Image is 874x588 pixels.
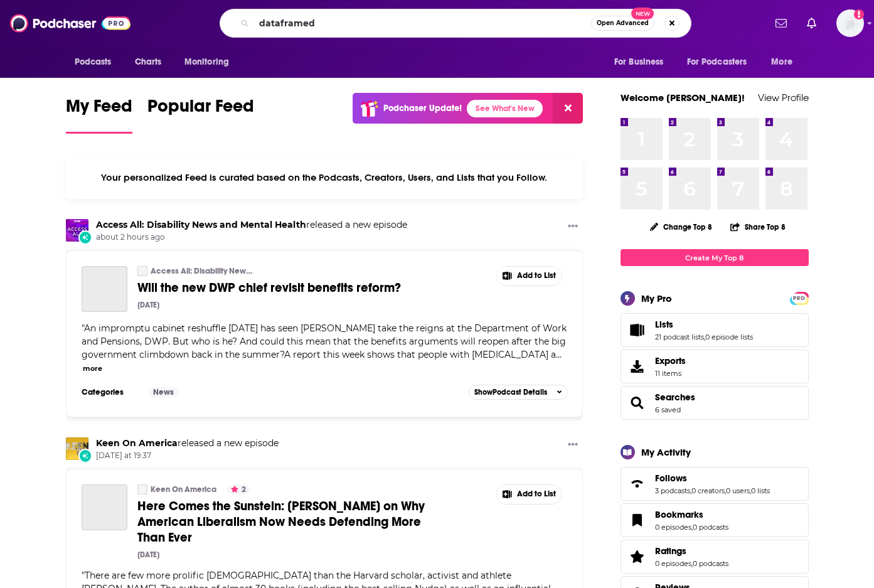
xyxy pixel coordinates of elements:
div: My Activity [641,446,691,458]
a: Access All: Disability News and Mental Health [96,219,306,230]
h3: released a new episode [96,219,407,231]
a: Here Comes the Sunstein: Cass Sunstein on Why American Liberalism Now Needs Defending More Than Ever [82,484,127,530]
button: open menu [679,50,765,74]
a: 0 podcasts [693,523,728,532]
span: Exports [625,358,650,375]
a: Popular Feed [147,95,254,134]
button: Show profile menu [836,9,864,37]
span: Lists [621,313,809,347]
span: Follows [655,473,687,484]
span: ... [556,349,562,360]
span: Follows [621,467,809,501]
a: Welcome [PERSON_NAME]! [621,92,745,104]
span: For Podcasters [687,53,747,71]
span: , [725,486,726,495]
span: Searches [621,386,809,420]
a: Keen On America [96,437,178,449]
a: My Feed [66,95,132,134]
a: Exports [621,350,809,383]
span: Ratings [655,545,686,557]
a: See What's New [467,100,543,117]
button: 2 [227,484,250,494]
span: More [771,53,792,71]
a: 0 podcasts [693,559,728,568]
a: Ratings [655,545,728,557]
span: , [690,486,691,495]
a: Here Comes the Sunstein: [PERSON_NAME] on Why American Liberalism Now Needs Defending More Than Ever [137,498,442,545]
svg: Add a profile image [854,9,864,19]
input: Search podcasts, credits, & more... [254,13,591,33]
span: " [82,323,567,360]
span: , [691,523,693,532]
div: Search podcasts, credits, & more... [220,9,691,38]
a: Lists [655,319,753,330]
a: PRO [792,293,807,302]
span: Logged in as megcassidy [836,9,864,37]
a: 0 creators [691,486,725,495]
a: View Profile [758,92,809,104]
a: Searches [625,394,650,412]
a: Create My Top 8 [621,249,809,266]
button: Open AdvancedNew [591,16,654,31]
a: Keen On America [137,484,147,494]
span: Will the new DWP chief revisit benefits reform? [137,280,401,296]
div: [DATE] [137,550,159,559]
h3: Categories [82,387,138,397]
span: Exports [655,355,686,366]
span: , [704,333,705,341]
span: Bookmarks [655,509,703,520]
a: Keen On America [151,484,216,494]
img: Keen On America [66,437,88,460]
img: Access All: Disability News and Mental Health [66,219,88,242]
button: open menu [176,50,245,74]
span: Add to List [517,489,556,499]
span: 11 items [655,369,686,378]
span: Open Advanced [597,20,649,26]
a: Show notifications dropdown [802,13,821,34]
button: open menu [66,50,128,74]
span: about 2 hours ago [96,232,407,243]
button: Show More Button [563,219,583,235]
div: New Episode [78,230,92,244]
button: open menu [605,50,679,74]
a: Show notifications dropdown [770,13,792,34]
button: Change Top 8 [642,219,720,235]
a: Access All: Disability News and Mental Health [137,266,147,276]
a: Lists [625,321,650,339]
button: open menu [762,50,808,74]
span: New [631,8,654,19]
a: 0 users [726,486,750,495]
a: Follows [625,475,650,493]
img: Podchaser - Follow, Share and Rate Podcasts [10,11,131,35]
button: more [83,363,102,374]
a: Bookmarks [655,509,728,520]
a: Follows [655,473,770,484]
span: Monitoring [184,53,229,71]
a: 21 podcast lists [655,333,704,341]
a: Will the new DWP chief revisit benefits reform? [137,280,442,296]
a: 6 saved [655,405,681,414]
span: [DATE] at 19:37 [96,451,279,461]
span: Ratings [621,540,809,574]
span: For Business [614,53,664,71]
button: Show More Button [563,437,583,453]
span: , [750,486,751,495]
div: Your personalized Feed is curated based on the Podcasts, Creators, Users, and Lists that you Follow. [66,156,584,199]
span: Lists [655,319,673,330]
p: Podchaser Update! [383,103,462,114]
button: ShowPodcast Details [469,385,568,400]
span: Add to List [517,271,556,281]
a: 3 podcasts [655,486,690,495]
a: Bookmarks [625,511,650,529]
a: 0 episode lists [705,333,753,341]
div: My Pro [641,292,672,304]
div: [DATE] [137,301,159,309]
div: New Episode [78,449,92,462]
a: Searches [655,392,695,403]
span: Podcasts [75,53,112,71]
button: Show More Button [497,267,562,286]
